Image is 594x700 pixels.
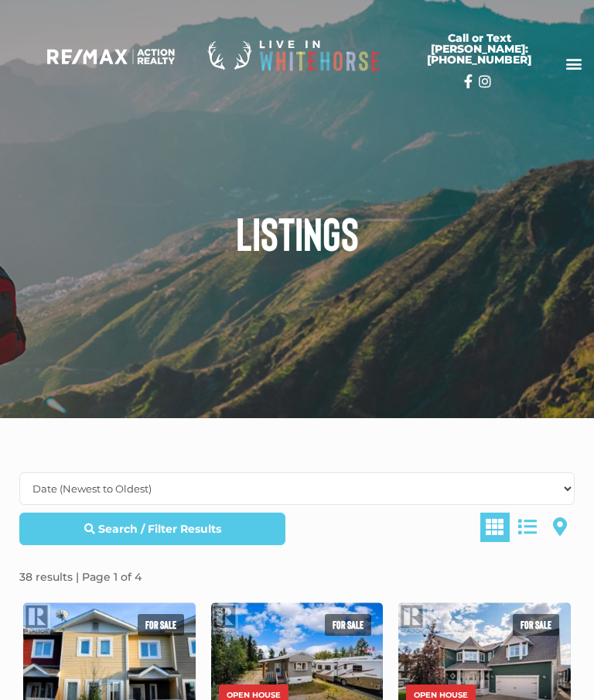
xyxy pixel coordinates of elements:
[561,50,586,76] div: Menu Toggle
[411,33,549,65] span: Call or Text [PERSON_NAME]: [PHONE_NUMBER]
[325,614,371,636] span: For sale
[513,614,559,636] span: For sale
[392,23,568,74] a: Call or Text [PERSON_NAME]: [PHONE_NUMBER]
[19,570,142,584] strong: 38 results | Page 1 of 4
[138,614,184,636] span: For sale
[98,522,221,536] strong: Search / Filter Results
[19,513,285,545] a: Search / Filter Results
[8,209,586,256] h1: Listings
